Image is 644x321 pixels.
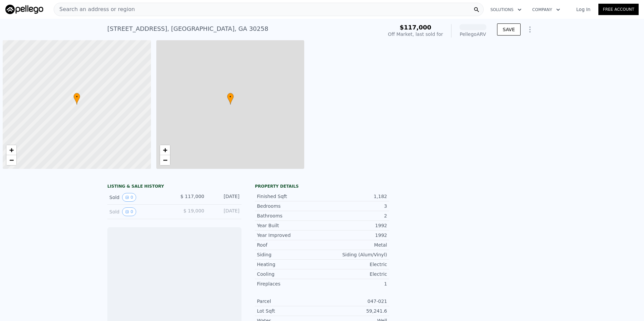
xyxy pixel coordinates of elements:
[322,203,387,209] div: 3
[9,156,14,164] span: −
[257,251,322,258] div: Siding
[160,145,170,155] a: Zoom in
[257,271,322,277] div: Cooling
[257,242,322,248] div: Roof
[322,232,387,239] div: 1992
[227,93,234,105] div: •
[322,280,387,287] div: 1
[257,298,322,305] div: Parcel
[322,261,387,268] div: Electric
[210,207,239,216] div: [DATE]
[598,4,639,15] a: Free Account
[568,6,598,13] a: Log In
[109,207,169,216] div: Sold
[485,4,527,16] button: Solutions
[388,31,443,38] div: Off Market, last sold for
[322,222,387,229] div: 1992
[163,156,167,164] span: −
[257,193,322,200] div: Finished Sqft
[9,146,14,154] span: +
[322,308,387,314] div: 59,241.6
[73,94,80,100] span: •
[227,94,234,100] span: •
[109,193,169,202] div: Sold
[257,222,322,229] div: Year Built
[322,271,387,277] div: Electric
[6,155,16,165] a: Zoom out
[122,193,136,202] button: View historical data
[6,145,16,155] a: Zoom in
[183,208,204,213] span: $ 19,000
[73,93,80,105] div: •
[122,207,136,216] button: View historical data
[160,155,170,165] a: Zoom out
[257,232,322,239] div: Year Improved
[54,5,135,13] span: Search an address or region
[322,298,387,305] div: 047-021
[5,5,43,14] img: Pellego
[497,23,521,36] button: SAVE
[322,251,387,258] div: Siding (Alum/Vinyl)
[163,146,167,154] span: +
[322,212,387,219] div: 2
[210,193,239,202] div: [DATE]
[257,203,322,209] div: Bedrooms
[107,24,268,34] div: [STREET_ADDRESS] , [GEOGRAPHIC_DATA] , GA 30258
[257,212,322,219] div: Bathrooms
[257,308,322,314] div: Lot Sqft
[460,31,486,38] div: Pellego ARV
[257,280,322,287] div: Fireplaces
[523,23,537,36] button: Show Options
[527,4,566,16] button: Company
[399,24,431,31] span: $117,000
[257,261,322,268] div: Heating
[107,184,241,190] div: LISTING & SALE HISTORY
[180,194,204,199] span: $ 117,000
[322,242,387,248] div: Metal
[322,193,387,200] div: 1,182
[255,184,389,189] div: Property details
